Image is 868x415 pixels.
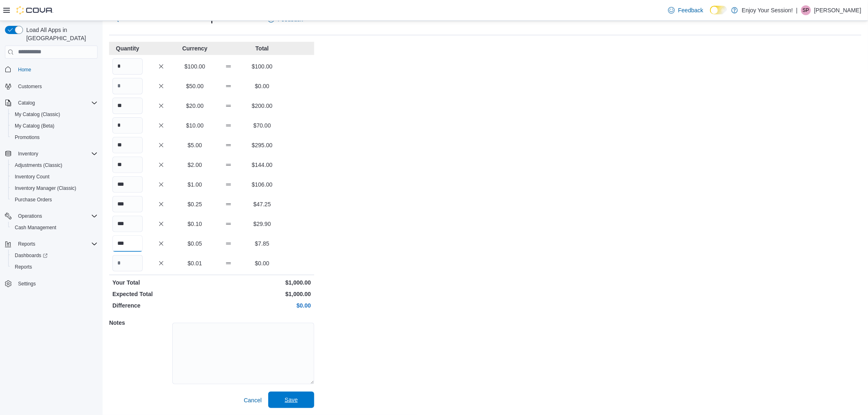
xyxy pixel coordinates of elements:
[15,211,98,221] span: Operations
[11,262,35,272] a: Reports
[247,102,277,110] p: $200.00
[112,301,210,310] p: Difference
[15,82,45,91] a: Customers
[15,252,48,259] span: Dashboards
[112,117,143,134] input: Quantity
[180,62,210,71] p: $100.00
[803,5,809,15] span: SP
[8,120,101,132] button: My Catalog (Beta)
[11,160,66,170] a: Adjustments (Classic)
[112,278,210,287] p: Your Total
[112,137,143,153] input: Quantity
[247,259,277,267] p: $0.00
[247,161,277,169] p: $144.00
[15,149,98,159] span: Inventory
[8,171,101,182] button: Inventory Count
[15,111,60,118] span: My Catalog (Classic)
[8,109,101,120] button: My Catalog (Classic)
[18,83,42,90] span: Customers
[11,160,98,170] span: Adjustments (Classic)
[15,239,39,249] button: Reports
[247,200,277,208] p: $47.25
[710,6,727,14] input: Dark Mode
[180,161,210,169] p: $2.00
[8,261,101,273] button: Reports
[710,14,710,15] span: Dark Mode
[112,196,143,212] input: Quantity
[11,223,98,233] span: Cash Management
[112,98,143,114] input: Quantity
[11,183,98,193] span: Inventory Manager (Classic)
[11,121,58,131] a: My Catalog (Beta)
[11,132,43,142] a: Promotions
[15,239,98,249] span: Reports
[5,60,98,311] nav: Complex example
[11,262,98,272] span: Reports
[15,279,39,289] a: Settings
[11,195,98,205] span: Purchase Orders
[112,216,143,232] input: Quantity
[11,109,64,119] a: My Catalog (Classic)
[15,123,55,129] span: My Catalog (Beta)
[180,141,210,149] p: $5.00
[23,26,98,42] span: Load All Apps in [GEOGRAPHIC_DATA]
[15,162,62,169] span: Adjustments (Classic)
[180,200,210,208] p: $0.25
[268,392,314,408] button: Save
[15,211,46,221] button: Operations
[15,98,38,108] button: Catalog
[2,148,101,160] button: Inventory
[11,183,80,193] a: Inventory Manager (Classic)
[8,194,101,205] button: Purchase Orders
[678,6,703,14] span: Feedback
[16,6,53,14] img: Cova
[8,222,101,233] button: Cash Management
[18,150,38,157] span: Inventory
[112,58,143,75] input: Quantity
[285,396,298,404] span: Save
[15,173,50,180] span: Inventory Count
[11,172,98,182] span: Inventory Count
[240,392,265,408] button: Cancel
[8,160,101,171] button: Adjustments (Classic)
[247,121,277,130] p: $70.00
[18,213,42,219] span: Operations
[213,301,311,310] p: $0.00
[15,134,40,141] span: Promotions
[247,239,277,248] p: $7.85
[15,278,98,289] span: Settings
[112,255,143,271] input: Quantity
[742,5,793,15] p: Enjoy Your Session!
[8,182,101,194] button: Inventory Manager (Classic)
[11,251,98,260] span: Dashboards
[244,396,262,404] span: Cancel
[112,176,143,193] input: Quantity
[8,132,101,143] button: Promotions
[15,98,98,108] span: Catalog
[15,264,32,270] span: Reports
[180,44,210,52] p: Currency
[213,278,311,287] p: $1,000.00
[109,315,171,331] h5: Notes
[15,185,76,192] span: Inventory Manager (Classic)
[247,180,277,189] p: $106.00
[247,44,277,52] p: Total
[814,5,861,15] p: [PERSON_NAME]
[11,195,55,205] a: Purchase Orders
[18,280,36,287] span: Settings
[11,251,51,260] a: Dashboards
[180,82,210,90] p: $50.00
[18,100,35,106] span: Catalog
[180,220,210,228] p: $0.10
[180,102,210,110] p: $20.00
[2,80,101,92] button: Customers
[247,220,277,228] p: $29.90
[180,259,210,267] p: $0.01
[15,81,98,91] span: Customers
[180,180,210,189] p: $1.00
[15,64,98,75] span: Home
[796,5,798,15] p: |
[2,97,101,109] button: Catalog
[112,44,143,52] p: Quantity
[247,141,277,149] p: $295.00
